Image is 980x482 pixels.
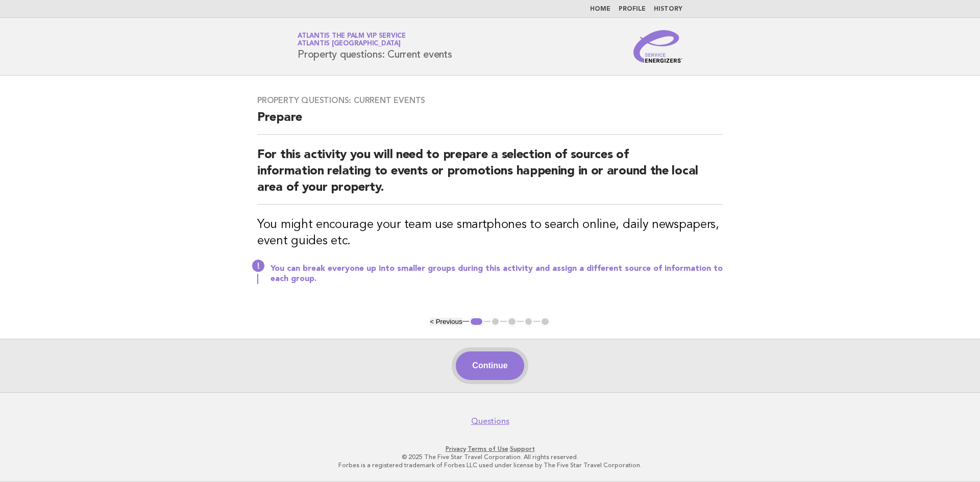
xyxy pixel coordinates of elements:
[178,453,802,461] p: © 2025 The Five Star Travel Corporation. All rights reserved.
[468,445,508,452] a: Terms of Use
[178,461,802,469] p: Forbes is a registered trademark of Forbes LLC used under license by The Five Star Travel Corpora...
[590,6,610,12] a: Home
[257,110,723,135] h2: Prepare
[430,318,462,325] button: < Previous
[257,95,723,106] h3: Property questions: Current events
[446,445,466,452] a: Privacy
[257,217,723,249] h3: You might encourage your team use smartphones to search online, daily newspapers, event guides etc.
[298,41,401,47] span: Atlantis [GEOGRAPHIC_DATA]
[619,6,646,12] a: Profile
[298,33,452,60] h1: Property questions: Current events
[271,264,723,284] p: You can break everyone up into smaller groups during this activity and assign a different source ...
[633,30,682,63] img: Service Energizers
[456,351,524,380] button: Continue
[178,445,802,453] p: · ·
[257,147,723,205] h2: For this activity you will need to prepare a selection of sources of information relating to even...
[469,317,484,327] button: 1
[510,445,535,452] a: Support
[298,33,406,47] a: Atlantis The Palm VIP ServiceAtlantis [GEOGRAPHIC_DATA]
[654,6,682,12] a: History
[471,416,509,426] a: Questions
